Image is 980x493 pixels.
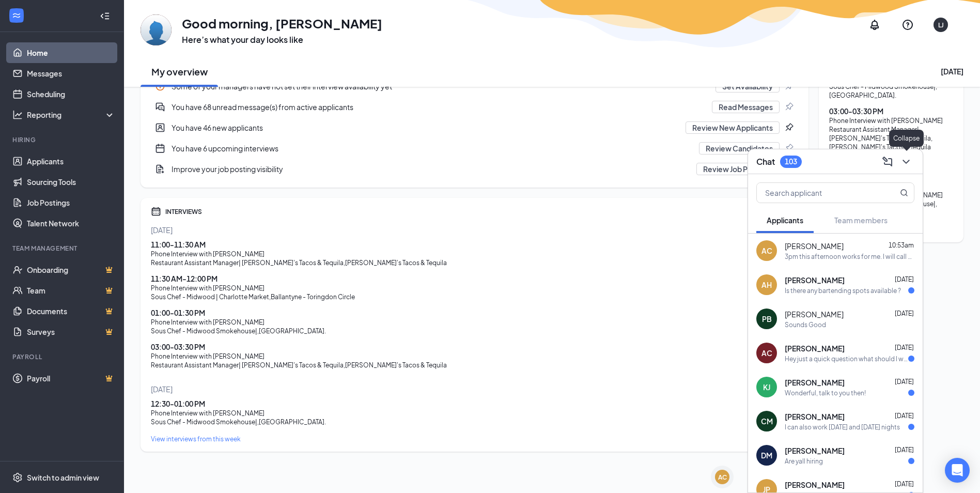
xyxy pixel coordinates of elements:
svg: QuestionInfo [901,19,914,31]
div: Is there any bartending spots available ? [785,286,901,295]
div: 03:00 - 03:30 PM [151,342,798,352]
span: [PERSON_NAME] [785,411,845,422]
svg: DoubleChatActive [155,102,165,112]
span: [DATE] [895,378,914,386]
svg: UserEntity [155,122,165,133]
a: TeamCrown [27,280,115,301]
a: DocumentAddImprove your job posting visibilityReview Job PostingsPin [151,159,798,179]
div: Sous Chef - Midwood Smokehouse| , [GEOGRAPHIC_DATA]. [151,418,798,426]
div: [DATE] [151,384,798,394]
div: [DATE] [941,66,963,76]
svg: MagnifyingGlass [900,189,908,197]
div: 11:30 AM - 12:00 PM [151,273,798,284]
h3: Chat [756,156,775,167]
button: ComposeMessage [879,153,896,170]
div: Payroll [12,352,113,361]
div: Sous Chef - Midwood Smokehouse| , [GEOGRAPHIC_DATA]. [829,82,953,100]
div: CM [761,416,773,426]
div: 03:00 - 03:30 PM [829,106,953,116]
div: KJ [763,382,770,392]
a: Job Postings [27,192,115,213]
svg: Notifications [868,19,881,31]
button: ChevronDown [898,153,914,170]
div: Are yall hiring [785,457,823,466]
button: Review Candidates [699,142,780,155]
svg: Calendar [151,206,161,217]
span: Applicants [767,215,803,225]
a: Messages [27,63,115,84]
a: DoubleChatActiveYou have 68 unread message(s) from active applicantsRead MessagesPin [151,97,798,117]
div: 01:00 - 01:30 PM [151,307,798,318]
div: PB [762,314,772,324]
a: Home [27,42,115,63]
div: AC [761,245,772,256]
svg: CalendarNew [155,143,165,153]
div: INTERVIEWS [165,207,798,216]
svg: Collapse [100,11,110,21]
a: Applicants [27,151,115,172]
div: Phone Interview with [PERSON_NAME] [151,250,798,258]
span: [DATE] [895,310,914,317]
div: Team Management [12,244,113,253]
span: [PERSON_NAME] [785,480,845,490]
div: You have 46 new applicants [151,117,798,138]
div: Restaurant Assistant Manager| [PERSON_NAME]'s Tacos & Tequila , [PERSON_NAME]'s Tacos & Tequila [151,361,798,369]
div: 3pm this afternoon works for me. I will call you then! [785,252,914,261]
div: Restaurant Assistant Manager| [PERSON_NAME]'s Tacos & Tequila , [PERSON_NAME]'s Tacos & Tequila [151,258,798,267]
div: Wonderful, talk to you then! [785,389,866,397]
h2: My overview [151,65,208,78]
span: [DATE] [895,412,914,420]
h1: Good morning, [PERSON_NAME] [182,14,382,32]
a: Sourcing Tools [27,172,115,192]
div: You have 68 unread message(s) from active applicants [172,102,706,112]
svg: Settings [12,472,23,483]
span: [PERSON_NAME] [785,377,845,388]
a: PayrollCrown [27,368,115,389]
div: Open Intercom Messenger [945,458,970,483]
div: 103 [785,157,797,166]
div: Sounds Good [785,320,826,329]
svg: DocumentAdd [155,164,165,174]
div: Improve your job posting visibility [151,159,798,179]
div: AH [761,280,772,290]
div: Hey just a quick question what should I wear [DATE] for my orientation? [785,355,908,363]
a: Talent Network [27,213,115,234]
span: [PERSON_NAME] [785,241,844,251]
svg: Analysis [12,110,23,120]
span: 10:53am [889,241,914,249]
span: [PERSON_NAME] [785,343,845,353]
div: Phone Interview with [PERSON_NAME] [151,352,798,361]
div: You have 68 unread message(s) from active applicants [151,97,798,117]
div: DM [761,450,772,460]
div: Improve your job posting visibility [172,164,690,174]
svg: WorkstreamLogo [11,10,22,21]
span: [PERSON_NAME] [785,309,844,319]
svg: Pin [784,102,794,112]
div: I can also work [DATE] and [DATE] nights [785,423,900,432]
div: [DATE] [151,225,798,235]
input: Search applicant [757,183,879,203]
h3: Here’s what your day looks like [182,34,382,45]
div: You have 6 upcoming interviews [172,143,693,153]
div: Restaurant Assistant Manager| [PERSON_NAME]'s Tacos & Tequila , [PERSON_NAME]'s Tacos & Tequila [829,125,953,151]
div: View interviews from this week [151,435,798,443]
a: DocumentsCrown [27,301,115,321]
div: 12:30 - 01:00 PM [151,398,798,409]
div: Hiring [12,135,113,144]
svg: ChevronDown [900,156,912,168]
span: [DATE] [895,480,914,488]
svg: Pin [784,122,794,133]
div: Switch to admin view [27,472,99,483]
span: [DATE] [895,446,914,454]
div: Sous Chef - Midwood | Charlotte Market , Ballantyne - Toringdon Circle [151,292,798,301]
span: Team members [834,215,888,225]
div: Reporting [27,110,116,120]
a: OnboardingCrown [27,259,115,280]
span: [DATE] [895,275,914,283]
span: [PERSON_NAME] [785,445,845,456]
div: Collapse [889,130,924,147]
a: CalendarNewYou have 6 upcoming interviewsReview CandidatesPin [151,138,798,159]
div: Sous Chef - Midwood Smokehouse| , [GEOGRAPHIC_DATA]. [151,327,798,335]
span: [PERSON_NAME] [785,275,845,285]
div: You have 46 new applicants [172,122,679,133]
